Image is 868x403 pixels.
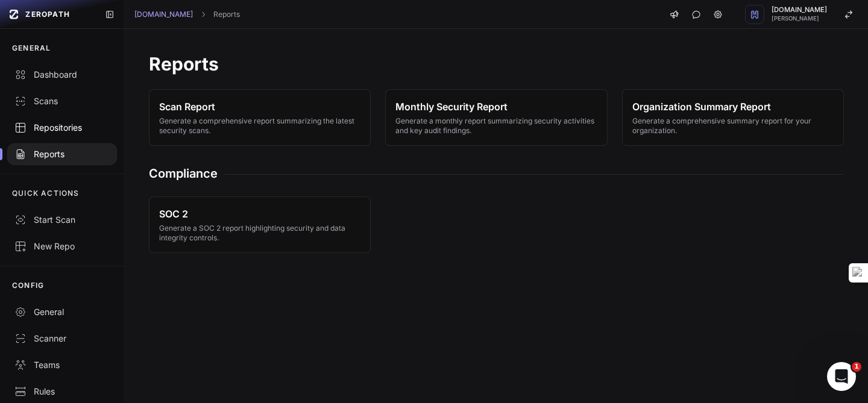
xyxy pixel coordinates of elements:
[14,122,110,134] div: Repositories
[12,281,44,290] p: CONFIG
[12,43,51,53] p: GENERAL
[149,165,218,182] h2: Compliance
[772,16,827,22] span: [PERSON_NAME]
[14,359,110,371] div: Teams
[12,189,80,198] p: QUICK ACTIONS
[632,116,834,136] span: Generate a comprehensive summary report for your organization.
[395,99,597,114] span: Monthly Security Report
[622,89,844,146] button: Organization Summary Report Generate a comprehensive summary report for your organization.
[199,10,207,19] svg: chevron right,
[134,10,240,19] nav: breadcrumb
[14,69,110,81] div: Dashboard
[14,148,110,160] div: Reports
[827,362,856,391] iframe: Intercom live chat
[134,10,193,19] a: [DOMAIN_NAME]
[159,207,360,221] span: SOC 2
[852,362,861,372] span: 1
[395,116,597,136] span: Generate a monthly report summarizing security activities and key audit findings.
[25,10,70,19] span: ZEROPATH
[5,5,95,24] a: ZEROPATH
[14,386,110,398] div: Rules
[632,99,834,114] span: Organization Summary Report
[159,99,360,114] span: Scan Report
[14,333,110,345] div: Scanner
[159,116,360,136] span: Generate a comprehensive report summarizing the latest security scans.
[14,95,110,107] div: Scans
[213,10,240,19] a: Reports
[14,240,110,252] div: New Repo
[149,196,371,253] button: SOC 2 Generate a SOC 2 report highlighting security and data integrity controls.
[149,53,844,75] h1: Reports
[772,7,827,13] span: [DOMAIN_NAME]
[159,223,360,243] span: Generate a SOC 2 report highlighting security and data integrity controls.
[149,89,371,146] button: Scan Report Generate a comprehensive report summarizing the latest security scans.
[14,214,110,226] div: Start Scan
[385,89,607,146] button: Monthly Security Report Generate a monthly report summarizing security activities and key audit f...
[14,306,110,318] div: General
